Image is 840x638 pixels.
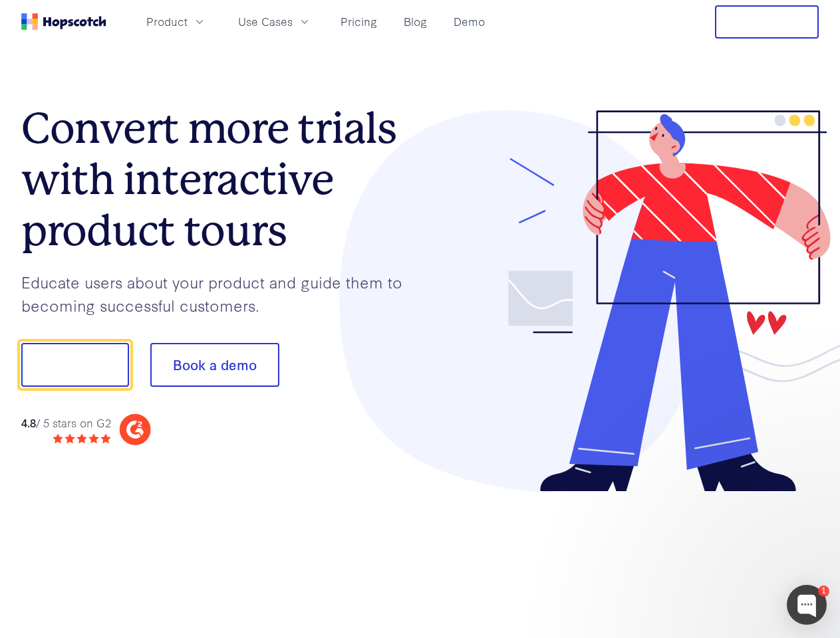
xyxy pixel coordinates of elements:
button: Free Trial [715,5,819,39]
a: Pricing [335,11,382,33]
div: / 5 stars on G2 [21,415,111,431]
a: Home [21,13,106,30]
div: 1 [818,585,829,597]
h1: Convert more trials with interactive product tours [21,103,420,256]
a: Demo [448,11,490,33]
button: Show me! [21,343,129,387]
button: Book a demo [150,343,279,387]
button: Product [138,11,214,33]
strong: 4.8 [21,415,36,430]
span: Use Cases [238,13,293,30]
button: Use Cases [230,11,319,33]
p: Educate users about your product and guide them to becoming successful customers. [21,270,420,316]
span: Product [146,13,188,30]
a: Blog [398,11,432,33]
